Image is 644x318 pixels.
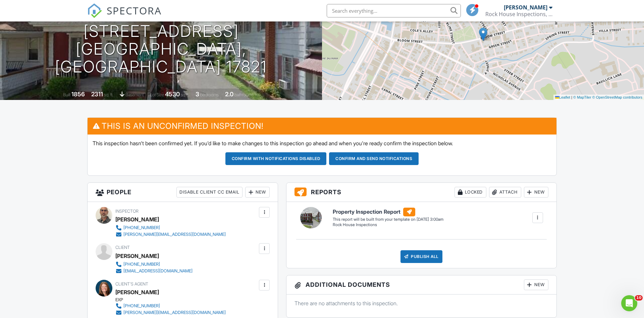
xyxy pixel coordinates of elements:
div: 3 [196,91,199,98]
span: Client [115,245,130,250]
img: The Best Home Inspection Software - Spectora [87,3,102,18]
a: Leaflet [555,95,570,99]
a: [EMAIL_ADDRESS][DOMAIN_NAME] [115,268,193,274]
div: [PHONE_NUMBER] [123,225,160,230]
div: [PHONE_NUMBER] [123,303,160,309]
div: Attach [489,187,521,198]
h3: This is an Unconfirmed Inspection! [88,118,556,134]
span: 10 [635,295,643,301]
p: This inspection hasn't been confirmed yet. If you'd like to make changes to this inspection go ah... [93,140,551,147]
div: [PERSON_NAME][EMAIL_ADDRESS][DOMAIN_NAME] [123,232,226,237]
span: | [571,95,572,99]
span: bathrooms [234,92,254,97]
div: Rock House Inspections, LLC. [485,11,552,17]
div: 2311 [91,91,103,98]
h3: Additional Documents [286,275,556,295]
span: basement [125,92,144,97]
div: [PERSON_NAME] [115,214,159,224]
span: Client's Agent [115,281,148,286]
iframe: Intercom live chat [621,295,637,311]
a: [PHONE_NUMBER] [115,224,226,231]
div: Rock House Inspections [333,222,443,228]
a: [PERSON_NAME] [115,287,159,297]
img: Marker [479,28,487,41]
div: Disable Client CC Email [176,187,243,198]
input: Search everything... [327,4,461,17]
a: © MapTiler [573,95,591,99]
div: [PERSON_NAME] [115,251,159,261]
h3: Reports [286,183,556,202]
div: New [524,279,548,290]
div: 4530 [165,91,180,98]
span: sq. ft. [104,92,113,97]
button: Confirm and send notifications [329,152,419,165]
div: [PHONE_NUMBER] [123,262,160,267]
h1: [STREET_ADDRESS] [GEOGRAPHIC_DATA], [GEOGRAPHIC_DATA] 17821 [11,22,311,75]
div: [PERSON_NAME] [504,4,547,11]
span: Lot Size [150,92,164,97]
p: There are no attachments to this inspection. [294,300,548,307]
span: SPECTORA [107,3,162,17]
span: sq.ft. [181,92,189,97]
div: New [524,187,548,198]
a: [PHONE_NUMBER] [115,303,226,309]
a: © OpenStreetMap contributors [592,95,642,99]
a: [PERSON_NAME][EMAIL_ADDRESS][DOMAIN_NAME] [115,231,226,238]
div: This report will be built from your template on [DATE] 3:00am [333,217,443,222]
div: [PERSON_NAME][EMAIL_ADDRESS][DOMAIN_NAME] [123,310,226,315]
a: [PHONE_NUMBER] [115,261,193,268]
div: 1856 [71,91,85,98]
div: Publish All [400,250,442,263]
div: [EMAIL_ADDRESS][DOMAIN_NAME] [123,268,193,274]
a: SPECTORA [87,9,162,23]
button: Confirm with notifications disabled [225,152,327,165]
span: Inspector [115,209,139,214]
a: [PERSON_NAME][EMAIL_ADDRESS][DOMAIN_NAME] [115,309,226,316]
span: Built [63,92,70,97]
h6: Property Inspection Report [333,208,443,216]
h3: People [88,183,278,202]
span: bedrooms [200,92,219,97]
div: Locked [454,187,486,198]
div: 2.0 [225,91,233,98]
div: New [245,187,270,198]
div: EXP [115,297,231,303]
